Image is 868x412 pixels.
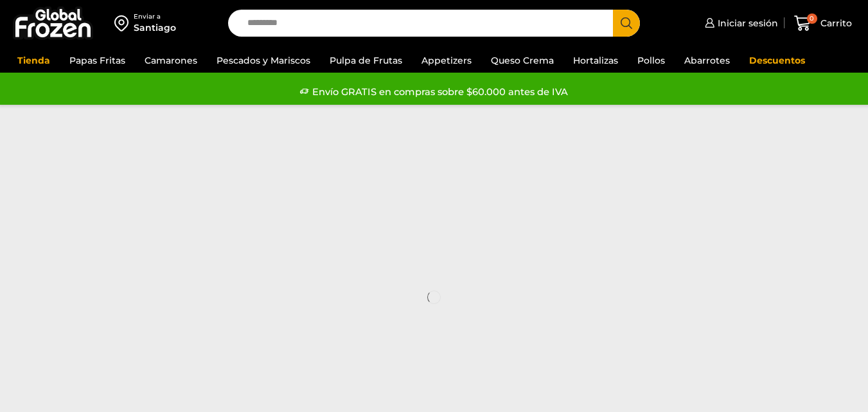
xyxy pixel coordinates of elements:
[817,17,852,30] span: Carrito
[11,48,57,73] a: Tienda
[678,48,736,73] a: Abarrotes
[567,48,624,73] a: Hortalizas
[613,10,640,37] button: Search button
[114,12,134,34] img: address-field-icon.svg
[714,17,778,30] span: Iniciar sesión
[415,48,478,73] a: Appetizers
[134,12,176,21] div: Enviar a
[631,48,671,73] a: Pollos
[743,48,811,73] a: Descuentos
[138,48,204,73] a: Camarones
[210,48,317,73] a: Pescados y Mariscos
[63,48,132,73] a: Papas Fritas
[791,8,855,39] a: 0 Carrito
[134,21,176,34] div: Santiago
[323,48,409,73] a: Pulpa de Frutas
[807,13,817,24] span: 0
[484,48,560,73] a: Queso Crema
[702,10,778,36] a: Iniciar sesión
